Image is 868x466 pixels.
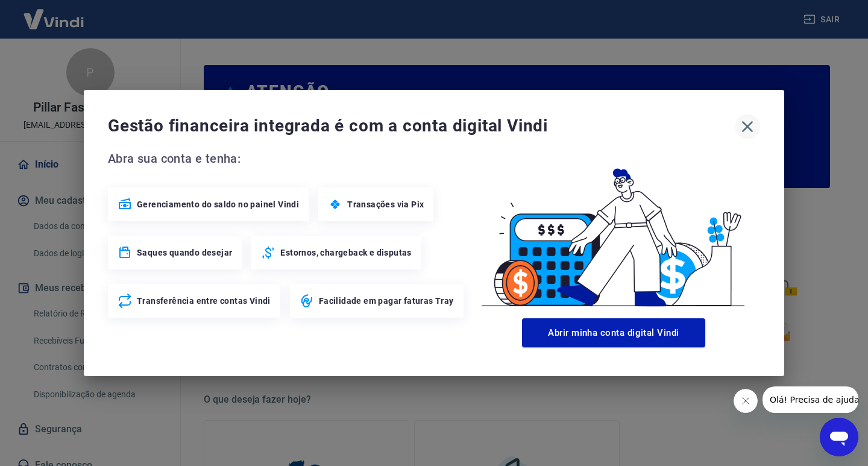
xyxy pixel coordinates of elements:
span: Saques quando desejar [137,247,232,259]
span: Estornos, chargeback e disputas [280,247,411,259]
span: Gerenciamento do saldo no painel Vindi [137,198,299,210]
span: Gestão financeira integrada é com a conta digital Vindi [108,114,735,138]
span: Transferência entre contas Vindi [137,295,271,307]
span: Transações via Pix [347,198,424,210]
iframe: Mensagem da empresa [763,386,858,413]
img: Good Billing [467,149,760,313]
span: Facilidade em pagar faturas Tray [319,295,454,307]
span: Olá! Precisa de ajuda? [7,8,101,18]
button: Abrir minha conta digital Vindi [522,318,705,347]
span: Abra sua conta e tenha: [108,149,467,168]
iframe: Fechar mensagem [734,389,758,413]
iframe: Botão para abrir a janela de mensagens [820,418,858,456]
